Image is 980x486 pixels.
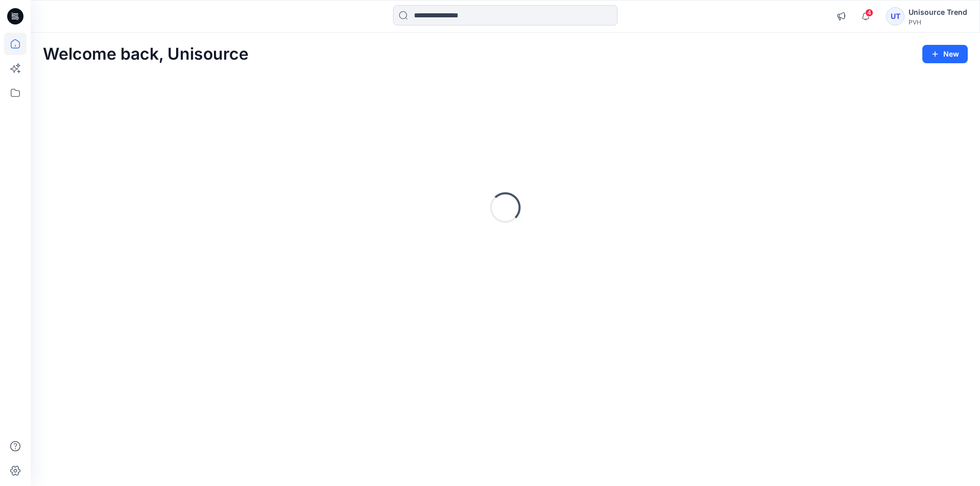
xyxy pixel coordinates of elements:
[909,6,967,18] div: Unisource Trend
[909,18,967,26] div: PVH
[43,45,249,64] h2: Welcome back, Unisource
[922,45,968,63] button: New
[865,9,873,17] span: 4
[886,7,904,25] div: UT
